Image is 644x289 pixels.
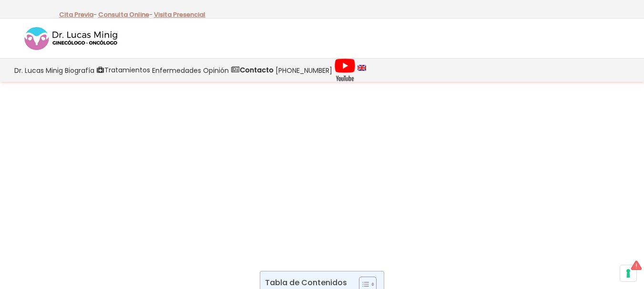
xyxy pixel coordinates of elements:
[333,59,357,82] a: Videos Youtube Ginecología
[265,277,347,288] p: Tabla de Contenidos
[95,59,151,82] a: Tratamientos
[357,59,367,82] a: language english
[59,10,93,19] a: Cita Previa
[98,9,153,21] p: -
[276,65,332,76] span: [PHONE_NUMBER]
[13,59,64,82] a: Dr. Lucas Minig
[151,59,202,82] a: Enfermedades
[230,59,275,82] a: Contacto
[104,65,150,76] span: Tratamientos
[14,65,63,76] span: Dr. Lucas Minig
[152,65,201,76] span: Enfermedades
[240,65,274,75] strong: Contacto
[358,65,366,70] img: language english
[202,59,230,82] a: Opinión
[275,59,333,82] a: [PHONE_NUMBER]
[64,59,95,82] a: Biografía
[65,65,94,76] span: Biografía
[203,65,229,76] span: Opinión
[59,9,97,21] p: -
[154,10,205,19] a: Visita Presencial
[334,58,356,82] img: Videos Youtube Ginecología
[98,10,149,19] a: Consulta Online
